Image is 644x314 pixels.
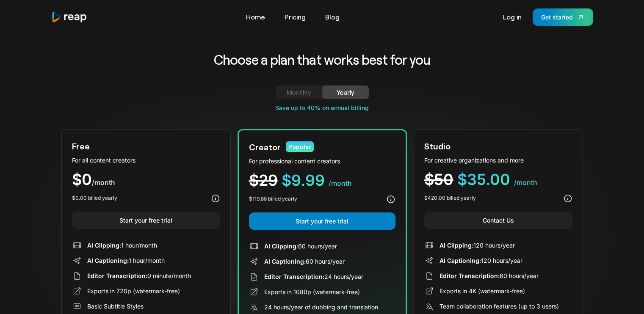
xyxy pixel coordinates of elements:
[51,11,88,23] a: home
[424,170,453,189] span: $50
[72,156,220,165] div: For all content creators
[264,242,298,250] span: AI Clipping:
[87,242,121,249] span: AI Clipping:
[264,287,360,296] div: Exports in 1080p (watermark-free)
[51,11,88,23] img: reap logo
[87,241,157,250] div: 1 hour/month
[147,51,497,69] h2: Choose a plan that works best for you
[264,273,324,280] span: Editor Transcription:
[280,10,310,24] a: Pricing
[87,302,144,311] div: Basic Subtitle Styles
[424,156,572,165] div: For creative organizations and more
[457,170,510,189] span: $35.00
[541,13,573,22] div: Get started
[249,212,395,230] a: Start your free trial
[249,140,281,153] div: Creator
[264,242,337,251] div: 60 hours/year
[249,157,395,165] div: For professional content creators
[264,303,378,311] div: 24 hours/year of dubbing and translation
[72,172,220,187] div: $0
[87,257,129,264] span: AI Captioning:
[439,242,473,249] span: AI Clipping:
[332,87,359,97] div: Yearly
[439,286,525,295] div: Exports in 4K (watermark-free)
[533,8,593,26] a: Get started
[286,87,312,97] div: Monthly
[514,178,537,187] span: /month
[439,272,500,279] span: Editor Transcription:
[499,10,526,24] a: Log in
[282,171,325,190] span: $9.99
[249,171,278,190] span: $29
[424,194,476,202] div: $420.00 billed yearly
[264,257,345,266] div: 60 hours/year
[264,272,363,281] div: 24 hours/year
[72,212,220,229] a: Start your free trial
[439,241,515,250] div: 120 hours/year
[439,302,559,311] div: Team collaboration features (up to 3 users)
[286,141,314,152] div: Popular
[87,256,165,265] div: 1 hour/month
[439,271,539,280] div: 60 hours/year
[424,140,451,152] div: Studio
[329,179,352,187] span: /month
[242,10,269,24] a: Home
[264,258,306,265] span: AI Captioning:
[439,256,522,265] div: 120 hours/year
[92,178,115,187] span: /month
[87,272,147,279] span: Editor Transcription:
[249,195,297,203] div: $119.88 billed yearly
[72,194,117,202] div: $0.00 billed yearly
[72,140,90,152] div: Free
[439,257,481,264] span: AI Captioning:
[87,271,191,280] div: 0 minute/month
[87,286,180,295] div: Exports in 720p (watermark-free)
[321,10,344,24] a: Blog
[61,103,583,112] div: Save up to 40% on annual billing
[424,212,572,229] a: Contact Us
